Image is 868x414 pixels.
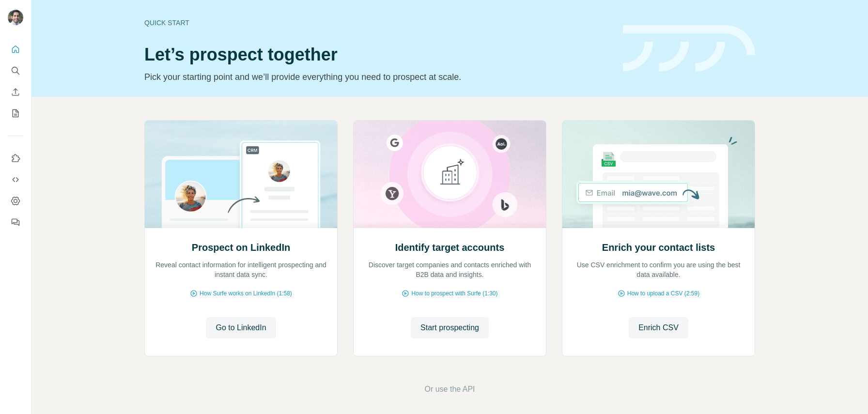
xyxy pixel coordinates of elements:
span: How to prospect with Surfe (1:30) [411,289,497,298]
p: Use CSV enrichment to confirm you are using the best data available. [572,260,745,279]
h2: Enrich your contact lists [602,241,715,254]
button: Use Surfe on LinkedIn [8,150,23,167]
button: Feedback [8,214,23,231]
span: Go to LinkedIn [216,322,266,334]
button: Quick start [8,41,23,58]
button: Enrich CSV [629,317,688,338]
button: Or use the API [424,383,475,395]
button: Go to LinkedIn [206,317,276,338]
button: Start prospecting [411,317,489,338]
img: banner [623,25,755,72]
img: Prospect on LinkedIn [144,121,338,228]
span: Start prospecting [420,322,479,334]
button: Search [8,62,23,79]
p: Pick your starting point and we’ll provide everything you need to prospect at scale. [144,70,611,84]
span: How to upload a CSV (2:59) [627,289,699,298]
p: Discover target companies and contacts enriched with B2B data and insights. [363,260,536,279]
button: Use Surfe API [8,171,23,188]
button: My lists [8,105,23,122]
img: Enrich your contact lists [562,121,755,228]
button: Enrich CSV [8,83,23,101]
p: Reveal contact information for intelligent prospecting and instant data sync. [155,260,327,279]
h2: Prospect on LinkedIn [192,241,290,254]
img: Identify target accounts [353,121,546,228]
button: Dashboard [8,192,23,210]
h1: Let’s prospect together [144,45,611,64]
div: Quick start [144,18,611,28]
span: Enrich CSV [638,322,679,334]
img: Avatar [8,10,23,25]
span: How Surfe works on LinkedIn (1:58) [200,289,292,298]
h2: Identify target accounts [395,241,505,254]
